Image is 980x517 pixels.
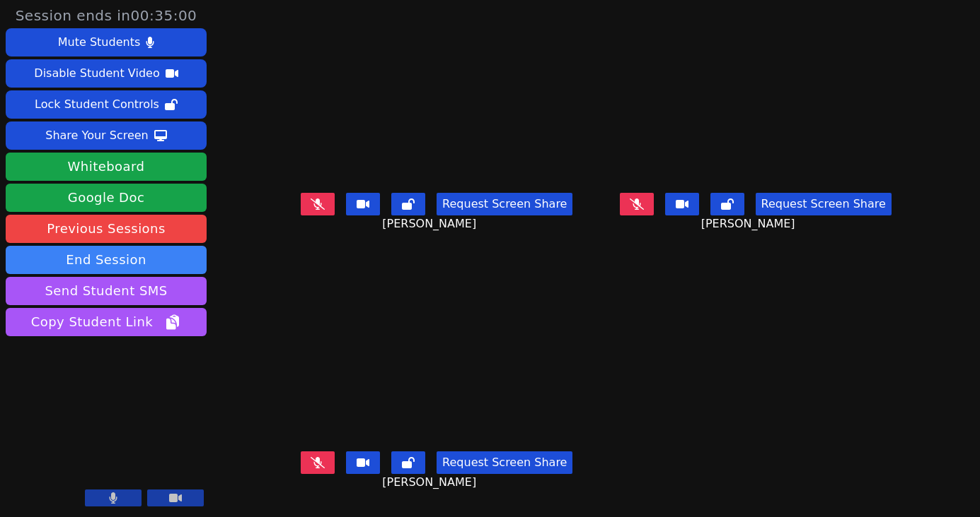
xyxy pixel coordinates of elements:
a: Previous Sessions [6,215,207,243]
button: Copy Student Link [6,308,207,336]
div: Disable Student Video [34,62,159,85]
button: End Session [6,246,207,274]
span: [PERSON_NAME] [382,474,480,491]
span: Session ends in [16,6,197,25]
button: Mute Students [6,28,207,57]
a: Google Doc [6,184,207,212]
button: Whiteboard [6,153,207,181]
button: Disable Student Video [6,59,207,88]
button: Request Screen Share [756,193,892,215]
span: Copy Student Link [31,312,181,332]
div: Mute Students [58,31,140,54]
span: [PERSON_NAME] [701,215,799,232]
time: 00:35:00 [131,7,197,24]
button: Send Student SMS [6,277,207,305]
span: [PERSON_NAME] [382,215,480,232]
button: Request Screen Share [437,193,572,215]
div: Share Your Screen [45,124,149,147]
div: Lock Student Controls [35,93,159,116]
button: Share Your Screen [6,121,207,150]
button: Request Screen Share [437,451,572,474]
button: Lock Student Controls [6,90,207,119]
